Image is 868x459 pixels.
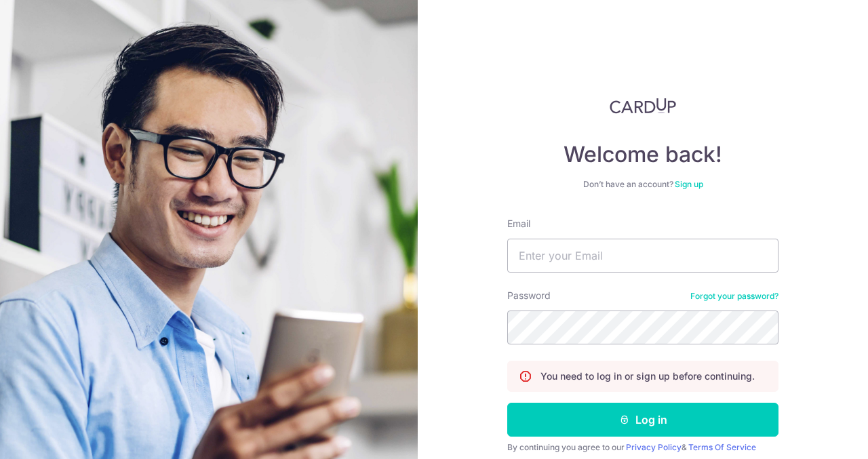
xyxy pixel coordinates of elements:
p: You need to log in or sign up before continuing. [540,370,755,383]
input: Enter your Email [507,239,778,273]
h4: Welcome back! [507,141,778,168]
a: Forgot your password? [690,291,778,302]
button: Log in [507,403,778,437]
a: Terms Of Service [688,442,756,452]
a: Sign up [675,179,703,189]
div: Don’t have an account? [507,179,778,190]
label: Password [507,289,551,302]
label: Email [507,217,530,231]
img: CardUp Logo [610,98,676,114]
div: By continuing you agree to our & [507,442,778,453]
a: Privacy Policy [626,442,682,452]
